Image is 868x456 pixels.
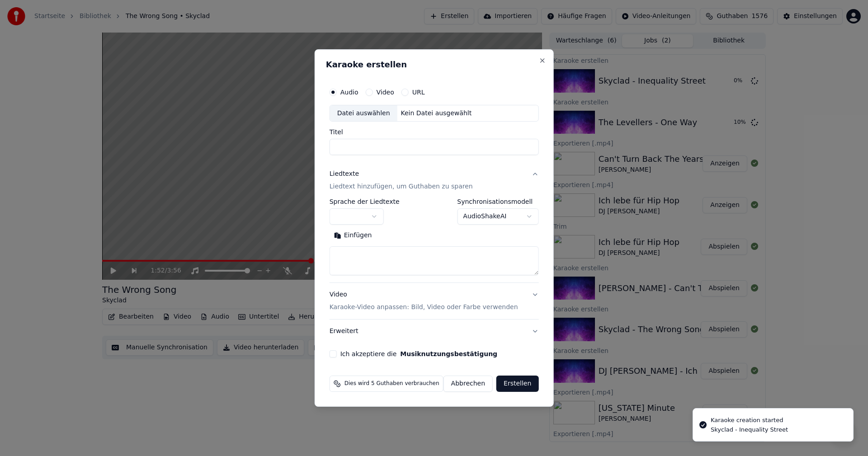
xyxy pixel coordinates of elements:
div: Datei auswählen [330,105,397,122]
span: Dies wird 5 Guthaben verbrauchen [344,380,439,387]
label: Synchronisationsmodell [457,199,538,205]
label: Titel [330,129,539,136]
label: URL [412,89,425,95]
button: LiedtexteLiedtext hinzufügen, um Guthaben zu sparen [330,163,539,199]
div: Video [330,291,518,312]
div: Kein Datei ausgewählt [397,109,476,118]
label: Video [376,89,394,95]
div: LiedtexteLiedtext hinzufügen, um Guthaben zu sparen [330,199,539,283]
label: Sprache der Liedtexte [330,199,400,205]
h2: Karaoke erstellen [326,61,542,69]
p: Liedtext hinzufügen, um Guthaben zu sparen [330,183,473,192]
button: Ich akzeptiere die [400,351,497,357]
label: Audio [340,89,359,95]
button: Erweitert [330,320,539,343]
p: Karaoke-Video anpassen: Bild, Video oder Farbe verwenden [330,303,518,312]
button: Erstellen [496,376,538,392]
button: Einfügen [330,229,377,243]
button: Abbrechen [443,376,493,392]
button: VideoKaraoke-Video anpassen: Bild, Video oder Farbe verwenden [330,283,539,320]
div: Liedtexte [330,170,359,179]
label: Ich akzeptiere die [340,351,497,357]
